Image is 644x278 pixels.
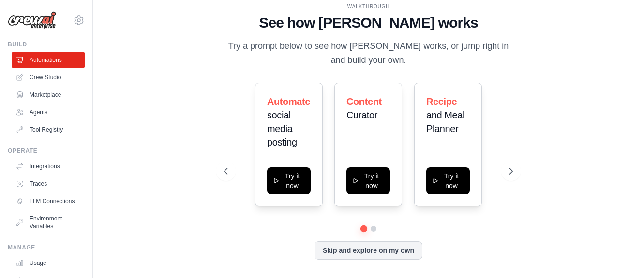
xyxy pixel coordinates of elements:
[8,244,85,251] div: Manage
[267,167,311,194] button: Try it now
[346,167,390,194] button: Try it now
[12,211,85,234] a: Environment Variables
[12,70,85,85] a: Crew Studio
[8,11,56,29] img: Logo
[346,96,382,107] span: Content
[8,147,85,155] div: Operate
[267,110,297,147] span: social media posting
[12,87,85,102] a: Marketplace
[12,255,85,271] a: Usage
[346,110,377,120] span: Curator
[12,159,85,174] a: Integrations
[315,241,422,260] button: Skip and explore on my own
[426,96,457,107] span: Recipe
[12,193,85,209] a: LLM Connections
[224,39,513,68] p: Try a prompt below to see how [PERSON_NAME] works, or jump right in and build your own.
[426,167,470,194] button: Try it now
[426,110,464,134] span: and Meal Planner
[12,176,85,191] a: Traces
[12,52,85,68] a: Automations
[12,122,85,137] a: Tool Registry
[267,96,310,107] span: Automate
[224,3,513,10] div: WALKTHROUGH
[8,41,85,48] div: Build
[224,14,513,31] h1: See how [PERSON_NAME] works
[12,104,85,120] a: Agents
